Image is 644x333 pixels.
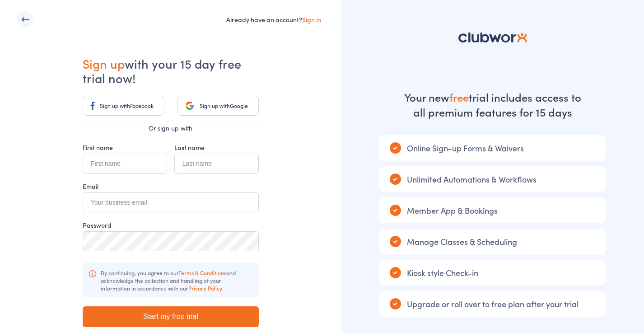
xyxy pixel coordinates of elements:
div: Already have an account? [226,15,321,24]
a: Terms & Conditions [178,269,226,277]
div: Unlimited Automations & Workflows [379,166,606,192]
span: Sign up with [100,102,130,109]
div: Manage Classes & Scheduling [379,229,606,254]
div: Member App & Bookings [379,197,606,223]
span: Sign up [83,55,125,72]
div: Online Sign-up Forms & Waivers [379,135,606,161]
div: Password [83,220,259,230]
input: Start my free trial [83,306,259,327]
div: First name [83,143,167,152]
img: logo-81c5d2ba81851df8b7b8b3f485ec5aa862684ab1dc4821eed5b71d8415c3dc76.svg [458,33,527,42]
div: Upgrade or roll over to free plan after your trial [379,291,606,317]
h1: with your 15 day free trial now! [83,56,259,85]
strong: free [449,89,469,104]
div: Your new trial includes access to all premium features for 15 days [402,89,583,119]
a: Sign in [302,15,321,24]
a: Sign up withGoogle [177,96,259,116]
a: Sign up withFacebook [83,96,164,116]
div: Last name [174,143,259,152]
span: Sign up with [200,102,230,109]
div: Kiosk style Check-in [379,260,606,286]
input: First name [83,154,167,174]
div: By continuing, you agree to our and acknowledge the collection and handling of your information i... [83,263,259,297]
input: Your business email [83,192,259,212]
div: Or sign up with [83,123,259,132]
a: Privacy Policy. [188,284,223,292]
input: Last name [174,154,259,174]
div: Email [83,182,259,191]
